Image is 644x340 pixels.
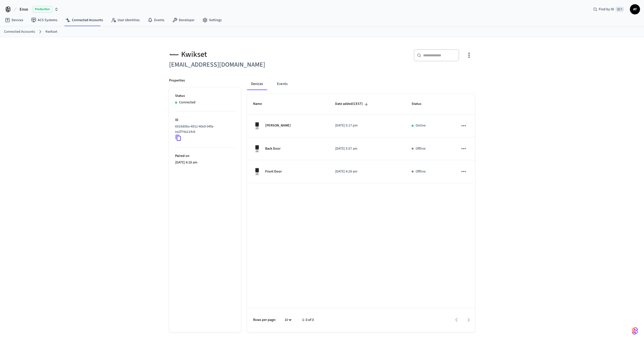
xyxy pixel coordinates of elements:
[273,78,292,90] button: Events
[61,16,107,25] a: Connected Accounts
[175,153,235,159] p: Paired on
[265,123,291,128] p: [PERSON_NAME]
[302,317,314,323] p: 1–3 of 3
[179,100,195,105] p: Connected
[107,16,144,25] a: User Identities
[253,122,261,130] img: Kwikset Halo Touchscreen Wifi Enabled Smart Lock, Polished Chrome, Front
[247,78,267,90] button: Devices
[335,123,399,128] p: [DATE] 5:17 pm
[253,167,261,176] img: Kwikset Halo Touchscreen Wifi Enabled Smart Lock, Polished Chrome, Front
[630,4,640,14] button: AT
[247,78,475,90] div: connected account tabs
[416,146,426,151] p: Offline
[169,49,319,60] div: Kwikset
[168,16,198,25] a: Developer
[589,5,628,14] div: Find by ID⌘ K
[20,6,28,12] span: Enso
[27,16,61,25] a: ACS Systems
[253,317,276,323] p: Rows per page:
[335,146,399,151] p: [DATE] 5:57 am
[416,123,426,128] p: Online
[599,7,614,12] span: Find by ID
[282,316,294,324] div: 10
[253,145,261,153] img: Kwikset Halo Touchscreen Wifi Enabled Smart Lock, Polished Chrome, Front
[253,100,268,108] span: Name
[175,117,235,123] p: ID
[144,16,168,25] a: Events
[4,29,35,34] a: Connected Accounts
[169,49,179,60] img: Kwikset Logo, Square
[247,94,475,183] table: sticky table
[32,6,52,13] span: Production
[616,7,624,12] span: ⌘ K
[416,169,426,174] p: Offline
[198,16,226,25] a: Settings
[175,160,235,165] p: [DATE] 4:28 am
[169,78,185,83] p: Properties
[412,100,428,108] span: Status
[169,60,319,70] h6: [EMAIL_ADDRESS][DOMAIN_NAME]
[46,29,57,34] a: Kwikset
[265,169,282,174] p: Front Door
[175,93,235,99] p: Status
[175,124,233,135] p: 6919d0be-4912-40e9-94fa-ea2f74a114cb
[265,146,280,151] p: Back Door
[1,16,27,25] a: Devices
[632,327,638,335] img: SeamLogoGradient.69752ec5.svg
[630,5,639,14] span: AT
[335,100,370,108] span: Date added(CEST)
[335,169,399,174] p: [DATE] 4:28 am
